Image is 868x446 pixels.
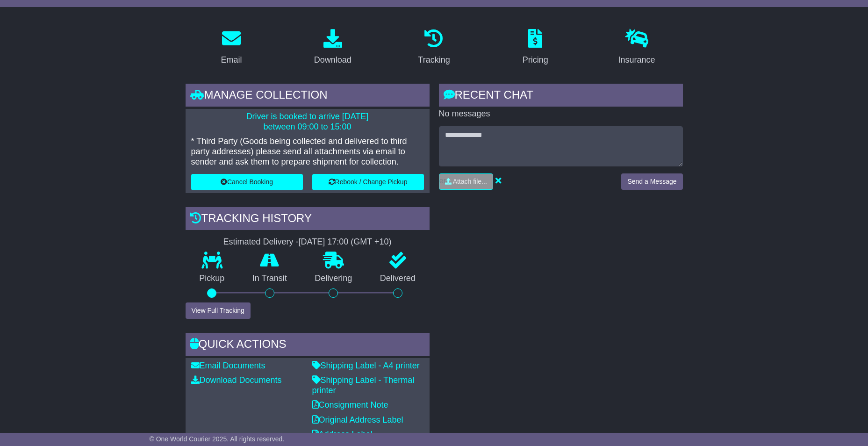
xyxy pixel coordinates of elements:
a: Pricing [516,26,554,70]
div: RECENT CHAT [439,84,683,109]
button: View Full Tracking [186,302,251,319]
div: Tracking history [186,207,430,232]
button: Cancel Booking [191,174,303,190]
button: Rebook / Change Pickup [312,174,424,190]
p: Delivering [301,273,366,284]
p: * Third Party (Goods being collected and delivered to third party addresses) please send all atta... [191,137,424,167]
p: No messages [439,109,683,119]
div: Estimated Delivery - [186,237,430,247]
div: Download [314,54,352,66]
a: Shipping Label - Thermal printer [312,375,415,395]
div: Email [221,54,242,66]
a: Email Documents [191,361,265,370]
a: Consignment Note [312,400,388,410]
p: Driver is booked to arrive [DATE] between 09:00 to 15:00 [191,112,424,132]
a: Email [215,26,248,70]
p: Pickup [186,273,239,284]
a: Download Documents [191,375,282,385]
p: Delivered [366,273,430,284]
a: Download [308,26,358,70]
p: In Transit [238,273,301,284]
button: Send a Message [621,173,682,190]
div: Pricing [523,54,548,66]
span: © One World Courier 2025. All rights reserved. [150,435,285,443]
a: Tracking [412,26,456,70]
div: Insurance [618,54,655,66]
a: Shipping Label - A4 printer [312,361,420,370]
a: Insurance [612,26,661,70]
div: Tracking [418,54,450,66]
div: Quick Actions [186,333,430,358]
a: Original Address Label [312,415,403,424]
div: [DATE] 17:00 (GMT +10) [299,237,392,247]
a: Address Label [312,430,373,439]
div: Manage collection [186,84,430,109]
